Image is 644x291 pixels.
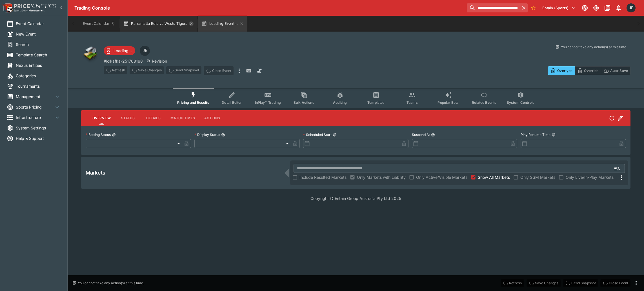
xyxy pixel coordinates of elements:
[472,100,496,105] span: Related Events
[16,73,61,79] span: Categories
[333,133,337,137] button: Scheduled Start
[79,16,119,32] button: Event Calendar
[115,111,141,125] button: Status
[14,4,56,8] img: PriceKinetics
[152,58,167,64] p: Revision
[86,132,111,137] p: Betting Status
[78,281,144,286] p: You cannot take any action(s) at this time.
[557,68,572,74] p: Overtype
[591,3,601,13] button: Toggle light/dark mode
[552,133,556,137] button: Play Resume Time
[566,174,614,180] span: Only Live/In-Play Markets
[507,100,534,105] span: System Controls
[529,3,538,12] button: No Bookmarks
[236,66,243,75] button: more
[81,45,99,63] img: other.png
[112,133,116,137] button: Betting Status
[627,3,636,12] div: James Edlin
[2,2,13,14] img: PriceKinetics Logo
[610,68,628,74] p: Auto-Save
[141,111,166,125] button: Details
[625,2,637,14] button: James Edlin
[612,163,622,173] button: Open
[194,132,220,137] p: Display Status
[16,135,61,141] span: Help & Support
[199,111,225,125] button: Actions
[478,174,510,180] span: Show All Markets
[367,100,385,105] span: Templates
[601,66,630,75] button: Auto-Save
[88,111,115,125] button: Overview
[520,174,555,180] span: Only SGM Markets
[16,104,54,110] span: Sports Pricing
[221,133,225,137] button: Display Status
[255,100,281,105] span: InPlay™ Trading
[120,16,197,32] button: Parramatta Eels vs Wests Tigers
[140,46,150,56] div: James Edlin
[16,125,61,131] span: System Settings
[16,41,61,47] span: Search
[618,174,625,181] svg: More
[539,3,579,12] button: Select Tenant
[198,16,247,32] button: Loading Event...
[173,88,539,108] div: Event type filters
[584,68,598,74] p: Override
[16,21,61,27] span: Event Calendar
[74,5,465,11] div: Trading Console
[16,52,61,58] span: Template Search
[177,100,209,105] span: Pricing and Results
[16,31,61,37] span: New Event
[407,100,418,105] span: Teams
[333,100,347,105] span: Auditing
[467,3,519,12] input: search
[104,58,143,64] p: Copy To Clipboard
[633,280,639,286] button: more
[602,3,612,13] button: Documentation
[548,66,630,75] div: Start From
[561,45,627,50] p: You cannot take any action(s) at this time.
[294,100,314,105] span: Bulk Actions
[580,3,590,13] button: Connected to PK
[86,169,105,176] h5: Markets
[575,66,601,75] button: Override
[412,132,430,137] p: Suspend At
[614,3,624,13] button: Notifications
[303,132,332,137] p: Scheduled Start
[357,174,406,180] span: Only Markets with Liability
[416,174,467,180] span: Only Active/Visible Markets
[114,48,132,54] p: Loading...
[16,62,61,68] span: Nexus Entities
[166,111,199,125] button: Match Times
[16,114,54,120] span: Infrastructure
[521,132,550,137] p: Play Resume Time
[14,9,45,12] img: Sportsbook Management
[431,133,435,137] button: Suspend At
[438,100,459,105] span: Popular Bets
[68,195,644,201] p: Copyright © Entain Group Australia Pty Ltd 2025
[548,66,575,75] button: Overtype
[222,100,242,105] span: Detail Editor
[16,83,61,89] span: Tournaments
[299,174,347,180] span: Include Resulted Markets
[16,94,54,100] span: Management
